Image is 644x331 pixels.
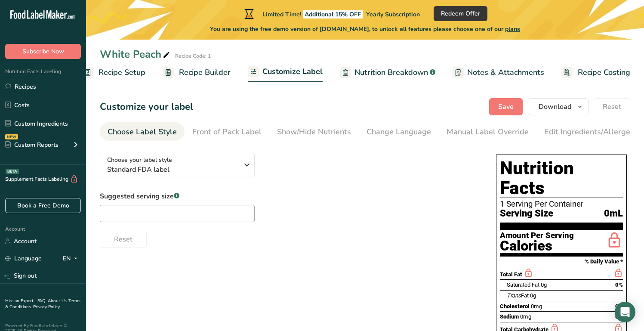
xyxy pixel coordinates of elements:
[453,63,544,82] a: Notes & Attachments
[500,158,623,198] h1: Nutrition Facts
[303,10,363,19] span: Additional 15% OFF
[100,191,255,201] label: Suggested serving size
[498,102,514,112] span: Save
[163,63,231,82] a: Recipe Builder
[5,251,42,266] a: Language
[179,67,231,78] span: Recipe Builder
[434,6,487,21] button: Redeem Offer
[500,257,623,267] section: % Daily Value *
[500,208,553,219] span: Serving Size
[520,313,531,320] span: 0mg
[489,98,523,115] button: Save
[5,134,18,139] div: NEW
[100,231,147,248] button: Reset
[5,298,80,310] a: Terms & Conditions .
[500,240,574,252] div: Calories
[366,10,420,19] span: Yearly Subscription
[500,303,530,309] span: Cholesterol
[507,292,529,299] span: Fat
[99,67,145,78] span: Recipe Setup
[6,169,19,174] div: BETA
[107,155,172,164] span: Choose your label style
[530,292,536,299] span: 0g
[82,63,145,82] a: Recipe Setup
[22,47,64,56] span: Subscribe Now
[5,198,81,213] a: Book a Free Demo
[541,282,547,288] span: 0g
[63,254,81,264] div: EN
[5,298,36,304] a: Hire an Expert .
[210,25,520,34] span: You are using the free demo version of [DOMAIN_NAME], to unlock all features please choose one of...
[505,25,520,33] span: plans
[539,102,571,112] span: Download
[340,63,435,82] a: Nutrition Breakdown
[561,63,630,82] a: Recipe Costing
[507,282,539,288] span: Saturated Fat
[243,9,420,19] div: Limited Time!
[114,234,132,244] span: Reset
[500,313,519,320] span: Sodium
[604,208,623,219] span: 0mL
[447,126,529,138] div: Manual Label Override
[615,302,635,322] div: Open Intercom Messenger
[48,298,68,304] a: About Us .
[500,271,522,278] span: Total Fat
[277,126,351,138] div: Show/Hide Nutrients
[603,102,621,112] span: Reset
[441,9,480,18] span: Redeem Offer
[5,140,59,149] div: Custom Reports
[108,126,177,138] div: Choose Label Style
[578,67,630,78] span: Recipe Costing
[37,298,48,304] a: FAQ .
[5,44,81,59] button: Subscribe Now
[594,98,630,115] button: Reset
[500,200,623,208] div: 1 Serving Per Container
[467,67,544,78] span: Notes & Attachments
[367,126,431,138] div: Change Language
[262,66,323,77] span: Customize Label
[248,62,323,83] a: Customize Label
[528,98,589,115] button: Download
[175,52,211,60] div: Recipe Code: 1
[100,153,255,177] button: Choose your label style Standard FDA label
[615,282,623,288] span: 0%
[507,292,521,299] i: Trans
[100,46,172,62] div: White Peach
[500,232,574,240] div: Amount Per Serving
[107,164,238,175] span: Standard FDA label
[100,100,193,114] h1: Customize your label
[531,303,542,309] span: 0mg
[192,126,262,138] div: Front of Pack Label
[33,304,60,310] a: Privacy Policy
[354,67,428,78] span: Nutrition Breakdown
